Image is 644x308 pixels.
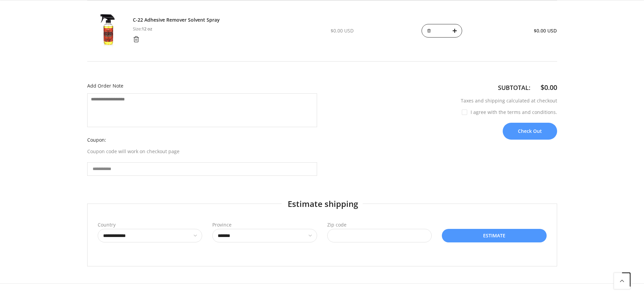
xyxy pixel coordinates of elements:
[133,25,220,32] p: Size:
[498,84,530,92] strong: Subtotal:
[327,221,347,228] label: Zip code
[541,82,557,93] div: $0.00
[87,147,317,156] p: Coupon code will work on checkout page
[212,221,232,228] label: Province
[287,27,397,35] div: $0.00 USD
[87,82,123,89] span: Add Order Note
[442,229,547,242] button: Estimate
[98,221,116,228] label: Country
[614,273,630,289] a: Back to the top
[462,109,557,115] label: I agree with the terms and conditions.
[282,198,363,210] h3: Estimate shipping
[327,97,557,105] p: Taxes and shipping calculated at checkout
[133,17,220,23] a: C-22 Adhesive Remover Solvent Spray
[534,27,557,34] span: $0.00 USD
[142,26,152,32] strong: 12 oz
[503,123,557,140] button: Check Out
[87,10,128,51] img: C-22 Adhesive Remover Solvent Spray
[87,136,317,144] label: Coupon:
[483,232,505,239] span: Estimate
